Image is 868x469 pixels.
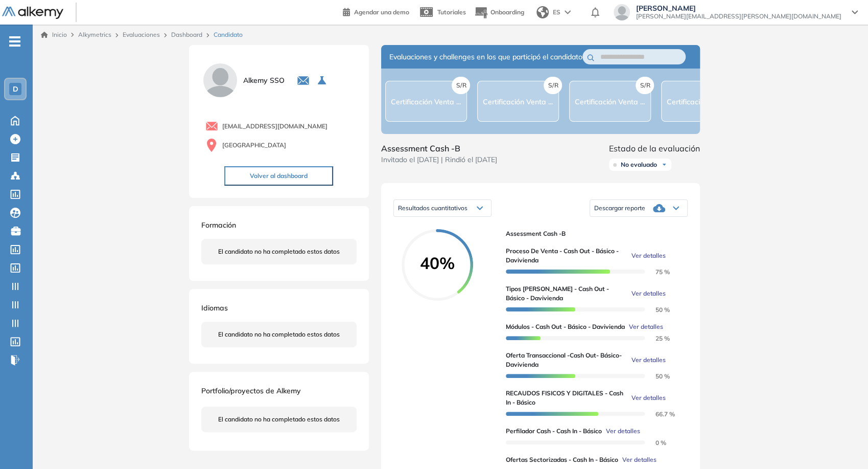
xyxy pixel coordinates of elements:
[201,220,236,230] span: Formación
[629,322,663,331] span: Ver detalles
[609,142,700,154] span: Estado de la evaluación
[506,351,627,369] span: Oferta transaccional -Cash Out- Básico- Davivienda
[627,289,666,298] button: Ver detalles
[544,77,562,94] span: S/R
[536,6,549,18] img: world
[667,97,737,106] span: Certificación Venta ...
[222,122,327,131] span: [EMAIL_ADDRESS][DOMAIN_NAME]
[631,355,666,365] span: Ver detalles
[437,8,466,16] span: Tutoriales
[506,455,618,464] span: Ofertas sectorizadas - Cash In - Básico
[631,251,666,260] span: Ver detalles
[622,455,656,464] span: Ver detalles
[171,31,202,38] a: Dashboard
[343,5,409,17] a: Agendar una demo
[123,31,160,38] a: Evaluaciones
[9,40,20,42] i: -
[214,30,243,39] span: Candidato
[218,415,340,424] span: El candidato no ha completado estos datos
[506,322,625,331] span: Módulos - Cash Out - Básico - Davivienda
[398,204,467,212] span: Resultados cuantitativos
[643,268,670,276] span: 75 %
[222,141,286,150] span: [GEOGRAPHIC_DATA]
[2,7,63,19] img: Logo
[553,8,560,17] span: ES
[389,52,582,62] span: Evaluaciones y challenges en los que participó el candidato
[625,322,663,331] button: Ver detalles
[218,247,340,256] span: El candidato no ha completado estos datos
[490,8,524,16] span: Onboarding
[627,393,666,403] button: Ver detalles
[13,85,18,93] span: D
[643,372,670,380] span: 50 %
[631,393,666,403] span: Ver detalles
[661,162,667,168] img: Ícono de flecha
[631,289,666,298] span: Ver detalles
[506,284,627,303] span: Tipos [PERSON_NAME] - Cash Out - Básico - Davivienda
[354,8,409,16] span: Agendar una demo
[243,75,285,86] span: Alkemy SSO
[606,427,640,436] span: Ver detalles
[391,97,461,106] span: Certificación Venta ...
[643,334,670,342] span: 25 %
[78,31,111,38] span: Alkymetrics
[594,204,645,212] span: Descargar reporte
[224,166,333,186] button: Volver al dashboard
[643,306,670,314] span: 50 %
[201,61,239,99] img: PROFILE_MENU_LOGO_USER
[506,427,602,436] span: Perfilador Cash - Cash In - Básico
[201,303,228,312] span: Idiomas
[41,30,67,39] a: Inicio
[218,330,340,339] span: El candidato no ha completado estos datos
[474,2,524,24] button: Onboarding
[483,97,553,106] span: Certificación Venta ...
[506,229,679,238] span: Assessment Cash -B
[602,427,640,436] button: Ver detalles
[618,455,656,464] button: Ver detalles
[452,77,470,94] span: S/R
[565,10,571,14] img: arrow
[201,386,301,395] span: Portfolio/proyectos de Alkemy
[627,251,666,260] button: Ver detalles
[636,77,654,94] span: S/R
[627,355,666,365] button: Ver detalles
[575,97,645,106] span: Certificación Venta ...
[402,255,473,271] span: 40%
[506,389,627,407] span: RECAUDOS FISICOS Y DIGITALES - Cash In - Básico
[636,12,841,20] span: [PERSON_NAME][EMAIL_ADDRESS][PERSON_NAME][DOMAIN_NAME]
[643,410,675,418] span: 66.7 %
[636,4,841,12] span: [PERSON_NAME]
[506,247,627,265] span: Proceso de Venta - Cash Out - Básico - Davivienda
[381,142,497,154] span: Assessment Cash -B
[381,154,497,165] span: Invitado el [DATE] | Rindió el [DATE]
[621,161,657,169] span: No evaluado
[643,439,666,446] span: 0 %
